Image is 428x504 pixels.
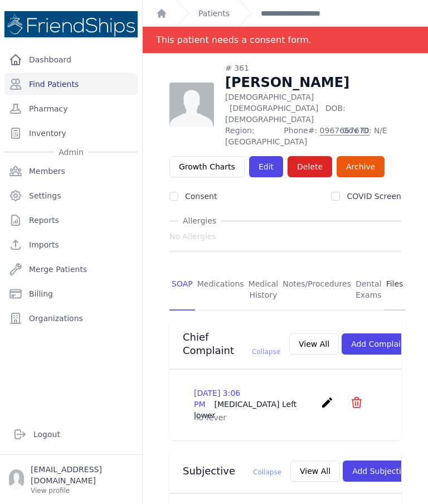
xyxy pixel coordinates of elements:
label: Consent [185,192,217,201]
a: Dashboard [4,49,138,71]
a: Edit [249,156,283,177]
h3: Subjective [183,464,281,478]
a: Members [4,160,138,182]
a: SOAP [169,269,195,311]
img: Medical Missions EMR [4,11,138,37]
p: no fever [194,412,377,423]
a: Growth Charts [169,156,245,177]
a: Archive [337,156,385,177]
p: [EMAIL_ADDRESS][DOMAIN_NAME] [31,464,133,486]
a: Dental Exams [353,269,384,311]
span: [DEMOGRAPHIC_DATA] [230,104,318,113]
a: [EMAIL_ADDRESS][DOMAIN_NAME] View profile [9,464,133,495]
p: View profile [31,486,133,495]
a: Inventory [4,122,138,144]
label: COVID Screen [347,192,401,201]
a: Find Patients [4,73,138,95]
a: Reports [4,209,138,231]
a: Files [384,269,406,311]
a: Billing [4,283,138,305]
nav: Tabs [169,269,401,311]
a: Pharmacy [4,98,138,120]
button: Add Complaint [342,333,418,355]
span: Phone#: [284,125,335,147]
p: [DATE] 3:06 PM [194,387,316,421]
span: Collapse [253,468,281,476]
span: Admin [54,147,88,158]
a: Notes/Procedures [280,269,353,311]
button: Delete [288,156,332,177]
span: [MEDICAL_DATA] Left lower [194,400,296,420]
a: Settings [4,185,138,207]
a: Imports [4,234,138,256]
img: person-242608b1a05df3501eefc295dc1bc67a.jpg [169,83,214,127]
span: Region: [GEOGRAPHIC_DATA] [225,125,277,147]
h3: Chief Complaint [183,331,280,357]
button: View All [290,461,340,482]
a: Logout [9,423,133,445]
a: Organizations [4,307,138,329]
span: Collapse [252,348,280,356]
a: Merge Patients [4,258,138,280]
button: View All [289,333,339,355]
span: Allergies [178,215,221,226]
p: [DEMOGRAPHIC_DATA] [225,91,401,125]
a: create [320,401,337,411]
div: Notification [143,27,428,54]
a: Medications [195,269,246,311]
span: Gov ID: N/E [343,125,401,147]
button: Add Subjective [343,461,420,482]
div: This patient needs a consent form. [156,27,312,53]
h1: [PERSON_NAME] [225,74,401,91]
a: Patients [198,8,230,19]
div: # 361 [225,62,401,74]
a: Medical History [246,269,281,311]
span: No Allergies [169,231,216,242]
i: create [320,396,334,409]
